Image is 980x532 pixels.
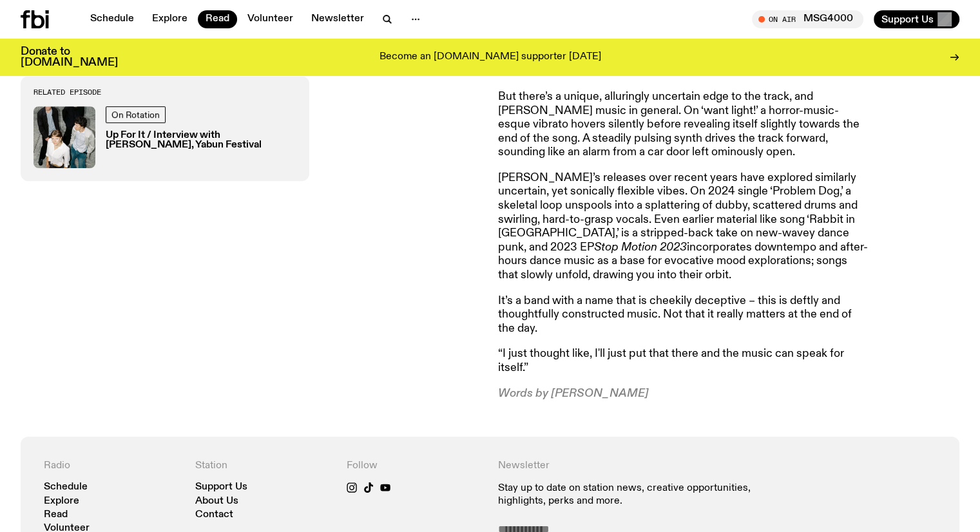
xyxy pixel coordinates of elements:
h4: Follow [347,460,483,472]
a: On RotationUp For It / Interview with [PERSON_NAME], Yabun Festival [34,107,296,169]
p: [PERSON_NAME]’s releases over recent years have explored similarly uncertain, yet sonically flexi... [498,171,869,283]
p: “I just thought like, I'll just put that there and the music can speak for itself.” [498,347,869,375]
em: Stop Motion 2023 [594,242,687,253]
a: Newsletter [303,10,372,28]
button: On AirMSG4000 [752,10,863,28]
p: Stay up to date on station news, creative opportunities, highlights, perks and more. [497,482,785,507]
p: Become an [DOMAIN_NAME] supporter [DATE] [380,52,601,63]
h3: Donate to [DOMAIN_NAME] [21,46,118,68]
a: Schedule [82,10,142,28]
span: Support Us [881,14,934,25]
p: But there’s a unique, alluringly uncertain edge to the track, and [PERSON_NAME] music in general.... [498,90,869,160]
h4: Radio [44,460,180,472]
a: Explore [144,10,195,28]
a: About Us [195,497,238,506]
a: Read [44,510,68,520]
a: Read [198,10,237,28]
p: It’s a band with a name that is cheekily deceptive – this is deftly and thoughtfully constructed ... [498,294,869,336]
h4: Station [195,460,331,472]
p: Words by [PERSON_NAME] [498,387,869,401]
a: Schedule [44,482,88,492]
button: Support Us [874,10,959,28]
h3: Up For It / Interview with [PERSON_NAME], Yabun Festival [106,131,296,151]
a: Explore [44,497,79,506]
h3: Related Episode [34,89,296,96]
a: Volunteer [240,10,301,28]
a: Support Us [195,482,247,492]
h4: Newsletter [497,460,785,472]
a: Contact [195,510,233,520]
